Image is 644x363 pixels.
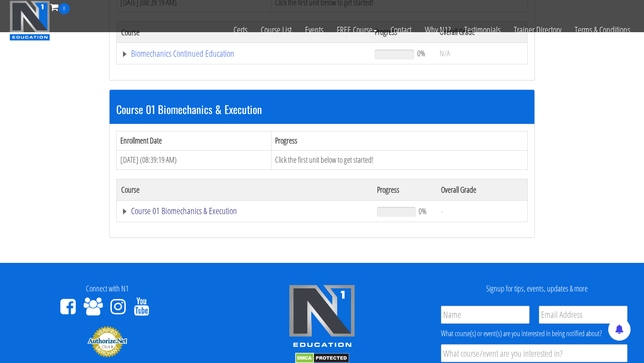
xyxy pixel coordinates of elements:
[121,49,366,58] a: Biomechanics Continued Education
[436,284,637,293] h4: Signup for tips, events, updates & more
[507,14,568,46] a: Trainer Directory
[436,179,528,200] th: Overall Grade
[271,150,527,169] td: Click the first unit below to get started!
[419,206,427,216] span: 0%
[436,200,528,222] td: -
[298,14,330,46] a: Events
[373,179,436,200] th: Progress
[441,344,627,362] input: What course/event are you interested in?
[417,48,425,58] span: 0%
[330,14,384,46] a: FREE Course
[117,131,271,151] th: Enrollment Date
[441,328,627,339] div: What course(s) or event(s) are you interested in being notified about?
[384,14,418,46] a: Contact
[116,103,528,115] h3: Course 01 Biomechanics & Execution
[59,3,70,14] span: 0
[7,284,208,293] h4: Connect with N1
[117,179,373,200] th: Course
[9,0,50,41] img: n1-education
[117,150,271,169] td: [DATE] (08:39:19 AM)
[435,43,527,64] td: N/A
[87,325,127,358] img: Authorize.Net Merchant - Click to Verify
[458,14,507,46] a: Testimonials
[288,284,356,350] img: n1-edu-logo
[568,14,637,46] a: Terms & Conditions
[227,14,254,46] a: Certs
[539,306,627,324] input: Email Address
[271,131,527,151] th: Progress
[441,306,530,324] input: Name
[121,207,368,215] a: Course 01 Biomechanics & Execution
[254,14,298,46] a: Course List
[50,1,70,13] a: 0
[418,14,458,46] a: Why N1?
